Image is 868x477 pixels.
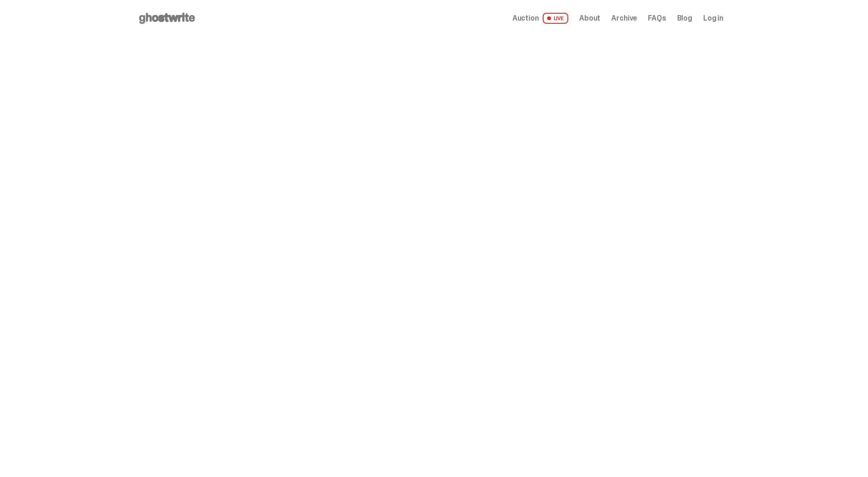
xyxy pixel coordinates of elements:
a: Log in [703,15,723,22]
span: Auction [512,15,539,22]
a: FAQs [648,15,666,22]
a: About [579,15,600,22]
a: Archive [611,15,637,22]
a: Auction LIVE [512,13,568,24]
span: LIVE [543,13,569,24]
a: Blog [677,15,692,22]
